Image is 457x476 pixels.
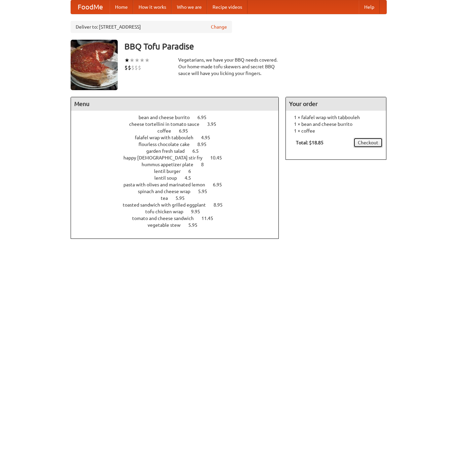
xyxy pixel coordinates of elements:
[142,162,200,167] span: hummus appetizer plate
[139,142,219,147] a: flourless chocolate cake 8.95
[154,175,203,181] a: lentil soup 4.5
[188,169,198,174] span: 6
[211,24,227,30] a: Change
[157,128,200,134] a: coffee 6.95
[210,155,229,160] span: 10.45
[138,189,197,194] span: spinach and cheese wrap
[138,189,220,194] a: spinach and cheese wrap 5.95
[135,135,223,140] a: falafel wrap with tabbouleh 4.95
[123,155,209,160] span: happy [DEMOGRAPHIC_DATA] stir fry
[139,115,219,120] a: bean and cheese burrito 6.95
[185,175,198,181] span: 4.5
[146,148,191,154] span: garden fresh salad
[71,0,110,14] a: FoodMe
[191,209,207,214] span: 9.95
[123,182,234,187] a: pasta with olives and marinated lemon 6.95
[213,182,229,187] span: 6.95
[132,216,226,221] a: tomato and cheese sandwich 11.45
[154,169,187,174] span: lentil burger
[172,0,207,14] a: Who we are
[197,115,213,120] span: 6.95
[289,127,383,134] li: 1 × coffee
[188,222,204,228] span: 5.95
[139,142,196,147] span: flourless chocolate cake
[135,57,140,64] li: ★
[139,115,196,120] span: bean and cheese burrito
[148,222,210,228] a: vegetable stew 5.95
[353,138,383,148] a: Checkout
[110,0,133,14] a: Home
[154,169,203,174] a: lentil burger 6
[145,57,150,64] li: ★
[124,64,128,71] li: $
[123,182,212,187] span: pasta with olives and marinated lemon
[138,64,141,71] li: $
[286,97,386,111] h4: Your order
[135,64,138,71] li: $
[133,0,172,14] a: How it works
[124,57,129,64] li: ★
[145,209,190,214] span: tofu chicken wrap
[71,40,118,90] img: angular.jpg
[207,121,223,127] span: 3.95
[157,128,178,134] span: coffee
[207,0,247,14] a: Recipe videos
[178,57,279,77] div: Vegetarians, we have your BBQ needs covered. Our home-made tofu skewers and secret BBQ sauce will...
[198,189,214,194] span: 5.95
[71,97,279,111] h4: Menu
[176,195,191,201] span: 5.95
[129,121,206,127] span: cheese tortellini in tomato sauce
[192,148,205,154] span: 6.5
[201,135,217,140] span: 4.95
[145,209,213,214] a: tofu chicken wrap 9.95
[129,121,229,127] a: cheese tortellini in tomato sauce 3.95
[124,40,387,53] h3: BBQ Tofu Paradise
[123,202,235,208] a: toasted sandwich with grilled eggplant 8.95
[142,162,216,167] a: hummus appetizer plate 8
[161,195,197,201] a: tea 5.95
[71,21,232,33] div: Deliver to: [STREET_ADDRESS]
[131,64,135,71] li: $
[296,140,323,145] b: Total: $18.85
[128,64,131,71] li: $
[123,155,234,160] a: happy [DEMOGRAPHIC_DATA] stir fry 10.45
[135,135,200,140] span: falafel wrap with tabbouleh
[214,202,229,208] span: 8.95
[123,202,213,208] span: toasted sandwich with grilled eggplant
[148,222,187,228] span: vegetable stew
[140,57,145,64] li: ★
[132,216,200,221] span: tomato and cheese sandwich
[161,195,175,201] span: tea
[359,0,380,14] a: Help
[201,162,211,167] span: 8
[289,114,383,121] li: 1 × falafel wrap with tabbouleh
[201,216,220,221] span: 11.45
[179,128,195,134] span: 6.95
[289,121,383,127] li: 1 × bean and cheese burrito
[129,57,135,64] li: ★
[146,148,211,154] a: garden fresh salad 6.5
[154,175,184,181] span: lentil soup
[197,142,213,147] span: 8.95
